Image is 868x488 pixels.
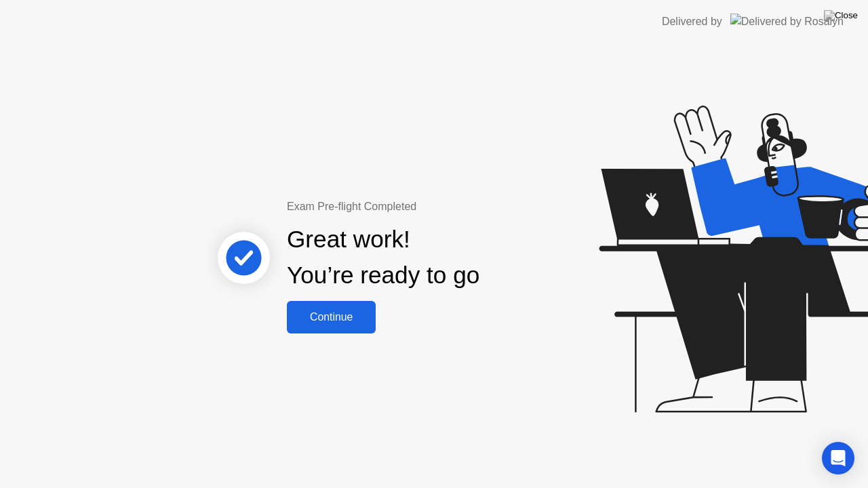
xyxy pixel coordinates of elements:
img: Close [824,10,858,21]
div: Exam Pre-flight Completed [287,199,567,215]
div: Great work! You’re ready to go [287,222,479,293]
div: Continue [291,311,372,323]
img: Delivered by Rosalyn [730,14,844,29]
div: Open Intercom Messenger [822,442,854,474]
div: Delivered by [662,14,722,30]
button: Continue [287,301,376,333]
